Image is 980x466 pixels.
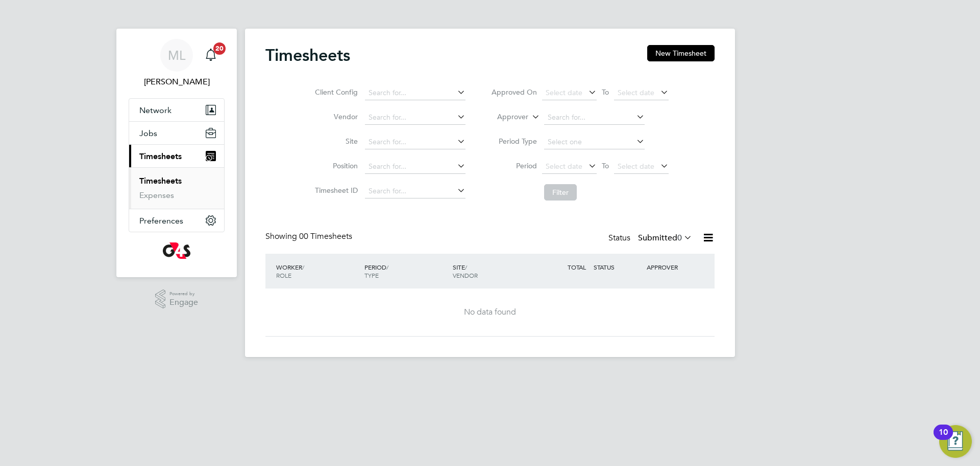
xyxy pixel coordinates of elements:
button: Jobs [129,122,224,144]
div: 10 [939,432,948,446]
button: Filter [544,184,577,201]
div: Timesheets [129,167,224,209]
div: Showing [265,231,354,242]
input: Search for... [544,110,645,125]
img: g4s-logo-retina.png [163,242,190,259]
input: Search for... [365,184,465,198]
input: Select one [544,135,645,149]
div: PERIOD [362,258,450,284]
input: Search for... [365,135,465,149]
span: Select date [546,162,582,171]
input: Search for... [365,110,465,125]
span: 20 [213,42,226,55]
div: Status [608,231,694,246]
div: SITE [450,258,538,284]
a: 20 [201,39,221,72]
button: Preferences [129,209,224,232]
span: Select date [618,162,654,171]
a: Powered byEngage [155,290,199,309]
h2: Timesheets [265,45,350,65]
span: Engage [169,298,198,307]
a: Expenses [139,190,174,200]
span: ML [168,49,185,62]
span: To [599,85,612,99]
button: Open Resource Center, 10 new notifications [939,425,972,458]
label: Approver [482,112,528,122]
span: / [302,263,304,271]
label: Client Config [312,87,358,97]
span: ROLE [276,271,291,279]
label: Site [312,137,358,146]
span: 0 [677,233,682,243]
a: Timesheets [139,176,182,186]
a: ML[PERSON_NAME] [129,39,225,88]
a: Go to home page [129,242,225,259]
nav: Main navigation [116,29,237,277]
span: Powered by [169,290,198,298]
label: Period [491,161,537,170]
span: Maureen Langridge [129,76,225,88]
span: Jobs [139,128,157,138]
label: Submitted [638,233,692,243]
label: Approved On [491,87,537,97]
div: No data found [276,307,704,318]
span: / [465,263,467,271]
button: New Timesheet [647,45,715,61]
label: Vendor [312,112,358,121]
span: Select date [618,88,654,97]
input: Search for... [365,160,465,174]
span: TYPE [364,271,379,279]
span: Preferences [139,216,183,226]
input: Search for... [365,86,465,100]
span: VENDOR [453,271,478,279]
label: Period Type [491,137,537,146]
span: Network [139,105,171,115]
span: TOTAL [568,263,586,271]
button: Network [129,99,224,121]
div: WORKER [274,258,362,284]
span: Select date [546,88,582,97]
span: Timesheets [139,151,182,161]
label: Position [312,161,358,170]
span: 00 Timesheets [299,231,352,241]
div: APPROVER [644,258,697,276]
span: To [599,159,612,172]
button: Timesheets [129,145,224,167]
label: Timesheet ID [312,186,358,195]
div: STATUS [591,258,644,276]
span: / [386,263,388,271]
